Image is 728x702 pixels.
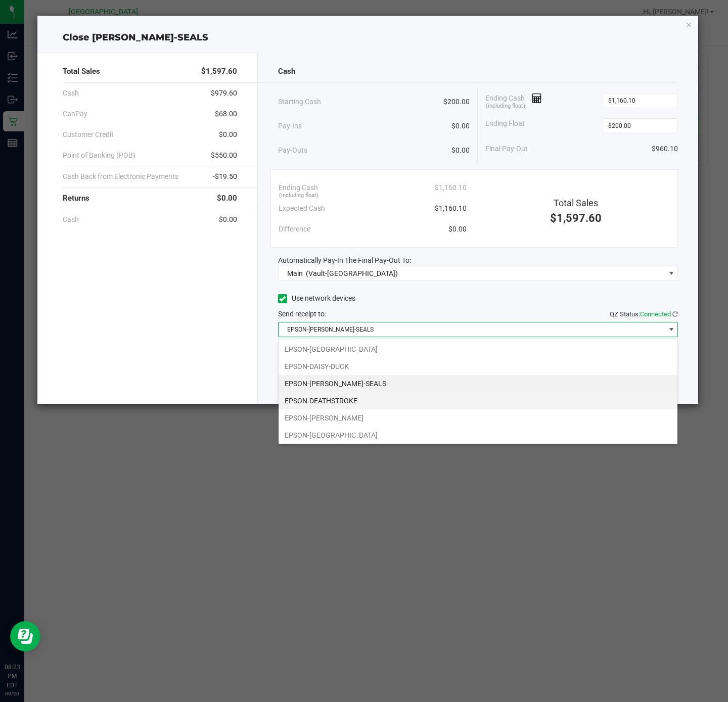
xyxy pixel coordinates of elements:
span: Expected Cash [279,203,325,214]
span: Point of Banking (POB) [63,150,135,161]
span: Starting Cash [278,97,321,107]
span: Automatically Pay-In The Final Pay-Out To: [278,256,411,264]
span: $0.00 [219,214,237,225]
li: EPSON-[GEOGRAPHIC_DATA] [279,341,677,358]
span: $1,597.60 [550,212,602,224]
span: (including float) [486,102,525,111]
span: QZ Status: [610,310,678,318]
span: Customer Credit [63,129,114,140]
span: $0.00 [217,193,237,204]
span: Total Sales [554,198,598,208]
li: EPSON-[PERSON_NAME] [279,409,677,427]
label: Use network devices [278,293,355,304]
span: $200.00 [443,97,470,107]
span: Ending Cash [279,182,318,193]
li: EPSON-DEATHSTROKE [279,392,677,409]
li: EPSON-DAISY-DUCK [279,358,677,375]
span: $0.00 [451,145,470,156]
span: Final Pay-Out [485,144,528,154]
span: CanPay [63,109,87,119]
span: Cash Back from Electronic Payments [63,171,178,182]
span: Cash [278,66,295,77]
span: EPSON-[PERSON_NAME]-SEALS [279,322,665,337]
div: Close [PERSON_NAME]-SEALS [37,31,699,44]
span: Cash [63,214,79,225]
span: $1,597.60 [201,66,237,77]
span: Total Sales [63,66,100,77]
span: $979.60 [211,88,237,99]
span: Pay-Outs [278,145,307,156]
span: Ending Cash [485,93,542,108]
span: $1,160.10 [435,182,467,193]
span: -$19.50 [213,171,237,182]
span: Difference [279,224,310,235]
span: Ending Float [485,118,525,133]
span: $0.00 [219,129,237,140]
span: $0.00 [451,121,470,131]
span: $960.10 [652,144,678,154]
span: Cash [63,88,79,99]
span: $1,160.10 [435,203,467,214]
iframe: Resource center [10,621,40,651]
span: Connected [640,310,671,318]
span: $68.00 [215,109,237,119]
span: $0.00 [448,224,467,235]
span: Send receipt to: [278,310,326,318]
span: (Vault-[GEOGRAPHIC_DATA]) [306,269,398,277]
li: EPSON-[GEOGRAPHIC_DATA] [279,427,677,444]
span: Main [287,269,303,277]
span: Pay-Ins [278,121,302,131]
span: $550.00 [211,150,237,161]
span: (including float) [279,192,318,200]
li: EPSON-[PERSON_NAME]-SEALS [279,375,677,392]
div: Returns [63,188,237,209]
